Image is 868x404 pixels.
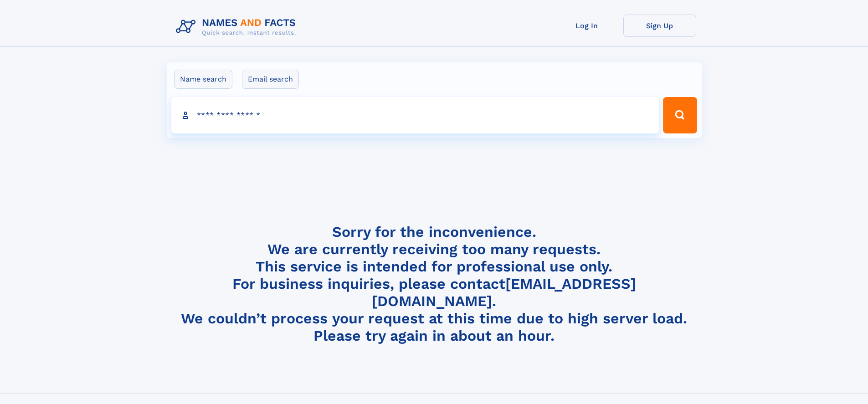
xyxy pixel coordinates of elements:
[372,275,636,310] a: [EMAIL_ADDRESS][DOMAIN_NAME]
[171,97,659,133] input: search input
[623,15,696,37] a: Sign Up
[172,223,696,345] h4: Sorry for the inconvenience. We are currently receiving too many requests. This service is intend...
[242,70,299,89] label: Email search
[550,15,623,37] a: Log In
[174,70,232,89] label: Name search
[663,97,697,133] button: Search Button
[172,15,303,39] img: Logo Names and Facts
